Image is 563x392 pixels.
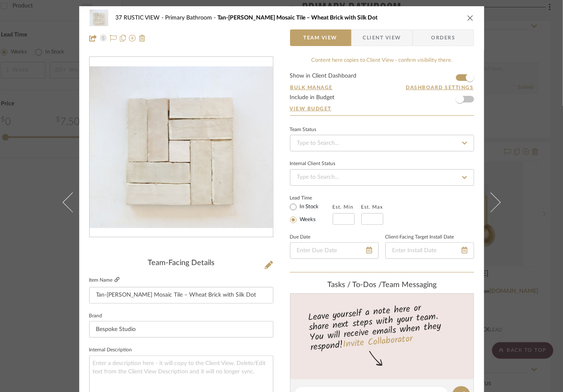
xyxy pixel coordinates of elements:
[290,235,311,239] label: Due Date
[385,242,474,259] input: Enter Install Date
[139,35,146,41] img: Remove from project
[361,204,383,210] label: Est. Max
[90,66,273,229] img: 7422e5c2-2f8d-4e15-accf-cf00d5360527_436x436.jpg
[116,15,166,21] span: 37 RUSTIC VIEW
[290,135,474,151] input: Type to Search…
[89,287,273,304] input: Enter Item Name
[342,332,413,353] a: Invite Collaborator
[289,299,475,355] div: Leave yourself a note here or share next steps with your team. You will receive emails when they ...
[290,169,474,186] input: Type to Search…
[304,29,338,46] span: Team View
[298,216,316,224] label: Weeks
[290,281,474,290] div: team Messaging
[290,162,336,166] div: Internal Client Status
[218,15,378,21] span: Tan-[PERSON_NAME] Mosaic Tile – Wheat Brick with Silk Dot
[89,321,273,338] input: Enter Brand
[422,29,465,46] span: Orders
[290,202,333,225] mat-radio-group: Select item type
[290,105,474,112] a: View Budget
[385,235,454,239] label: Client-Facing Target Install Date
[89,10,109,26] img: 7422e5c2-2f8d-4e15-accf-cf00d5360527_48x40.jpg
[90,66,273,229] div: 0
[298,203,319,211] label: In Stock
[89,314,102,318] label: Brand
[290,242,379,259] input: Enter Due Date
[290,84,334,91] button: Bulk Manage
[363,29,401,46] span: Client View
[166,15,218,21] span: Primary Bathroom
[327,281,382,289] span: Tasks / To-Dos /
[290,194,333,202] label: Lead Time
[290,56,474,65] div: Content here copies to Client View - confirm visibility there.
[406,84,474,91] button: Dashboard Settings
[89,277,119,284] label: Item Name
[333,204,354,210] label: Est. Min
[290,128,317,132] div: Team Status
[89,348,132,352] label: Internal Description
[89,259,273,268] div: Team-Facing Details
[467,14,474,22] button: close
